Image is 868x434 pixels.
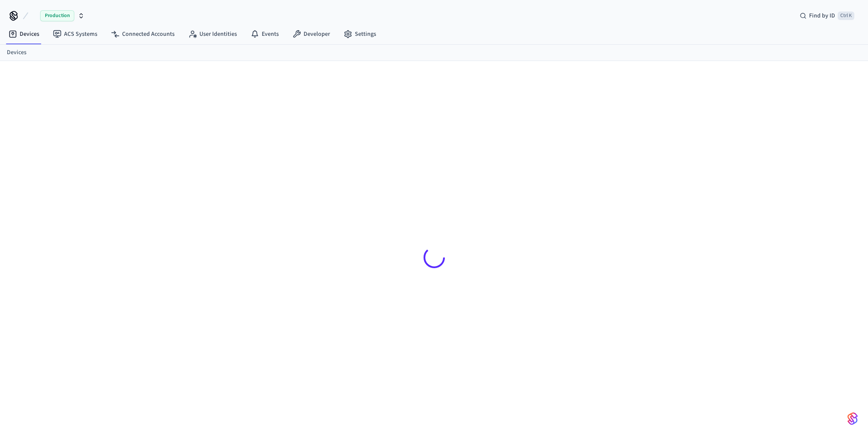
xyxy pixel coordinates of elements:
[337,26,383,42] a: Settings
[181,26,244,42] a: User Identities
[809,12,835,20] span: Find by ID
[244,26,286,42] a: Events
[848,412,858,425] img: SeamLogoGradient.69752ec5.svg
[7,48,26,57] a: Devices
[286,26,337,42] a: Developer
[2,26,46,42] a: Devices
[104,26,181,42] a: Connected Accounts
[793,8,861,23] div: Find by IDCtrl K
[838,12,854,20] span: Ctrl K
[40,10,74,21] span: Production
[46,26,104,42] a: ACS Systems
